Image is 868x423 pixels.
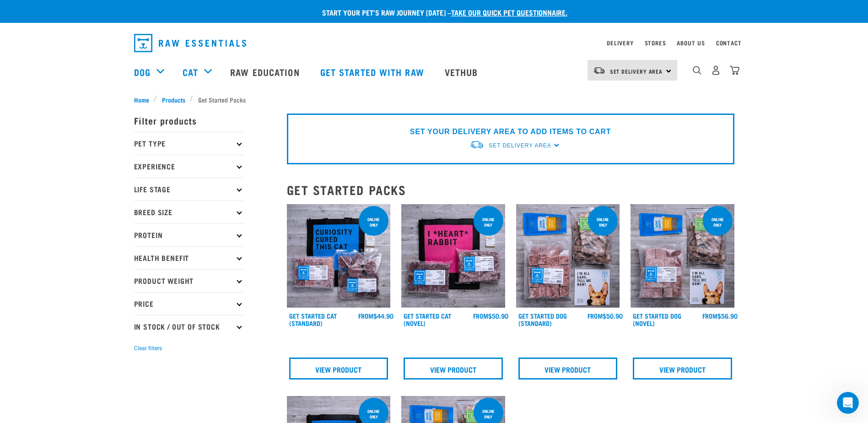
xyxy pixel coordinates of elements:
span: Set Delivery Area [610,70,663,73]
img: user.png [711,65,721,75]
img: Raw Essentials Logo [134,34,246,52]
div: $44.90 [358,312,394,320]
img: Assortment Of Raw Essential Products For Cats Including, Blue And Black Tote Bag With "Curiosity ... [287,204,391,308]
iframe: Intercom live chat [837,392,859,414]
a: Get Started Dog (Novel) [633,314,681,325]
a: Home [134,95,154,104]
a: Dog [134,65,151,79]
a: Get Started Cat (Standard) [289,314,337,325]
nav: breadcrumbs [134,95,734,104]
a: Get Started Cat (Novel) [404,314,451,325]
p: SET YOUR DELIVERY AREA TO ADD ITEMS TO CART [410,126,611,137]
a: Get started with Raw [311,54,436,90]
span: FROM [702,314,717,317]
span: FROM [358,314,373,317]
img: van-moving.png [469,140,484,150]
span: Home [134,95,149,104]
a: take our quick pet questionnaire. [451,10,567,14]
a: View Product [633,358,732,380]
button: Clear filters [134,344,162,352]
p: Pet Type [134,132,244,155]
a: Raw Education [221,54,311,90]
span: FROM [473,314,488,317]
p: Price [134,292,244,315]
img: NSP Dog Standard Update [516,204,620,308]
span: Set Delivery Area [489,142,551,149]
div: $50.90 [588,312,623,320]
a: Delivery [607,41,633,44]
span: FROM [588,314,603,317]
p: Breed Size [134,201,244,223]
a: Contact [716,41,742,44]
p: In Stock / Out Of Stock [134,315,244,338]
div: $56.90 [702,312,738,320]
a: About Us [677,41,705,44]
a: View Product [289,358,388,380]
p: Filter products [134,109,244,132]
nav: dropdown navigation [127,30,742,56]
a: Cat [183,65,198,79]
div: online only [474,212,503,232]
div: online only [703,212,733,232]
p: Product Weight [134,269,244,292]
a: View Product [404,358,503,380]
a: Vethub [436,54,490,90]
img: Assortment Of Raw Essential Products For Cats Including, Pink And Black Tote Bag With "I *Heart* ... [401,204,505,308]
img: home-icon-1@2x.png [693,66,701,75]
p: Health Benefit [134,246,244,269]
p: Life Stage [134,178,244,201]
a: View Product [518,358,618,380]
img: van-moving.png [593,66,605,75]
img: NSP Dog Novel Update [631,204,734,308]
a: Stores [645,41,666,44]
p: Experience [134,155,244,178]
a: Get Started Dog (Standard) [518,314,567,325]
p: Protein [134,223,244,246]
img: home-icon@2x.png [730,65,739,75]
h2: Get Started Packs [287,183,734,197]
div: $50.90 [473,312,508,320]
span: Products [162,95,185,104]
div: online only [359,212,388,232]
a: Products [157,95,190,104]
div: online only [588,212,618,232]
